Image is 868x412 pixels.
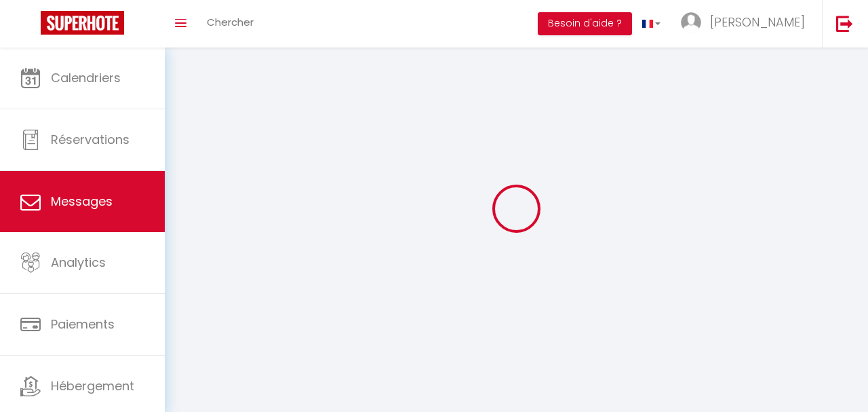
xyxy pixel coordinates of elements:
[710,14,805,31] span: [PERSON_NAME]
[836,15,853,32] img: logout
[51,69,121,86] span: Calendriers
[51,316,115,333] span: Paiements
[538,12,632,35] button: Besoin d'aide ?
[51,131,130,148] span: Réservations
[207,15,254,29] span: Chercher
[51,377,134,394] span: Hébergement
[681,12,701,33] img: ...
[51,193,113,210] span: Messages
[51,254,106,271] span: Analytics
[41,11,124,35] img: Super Booking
